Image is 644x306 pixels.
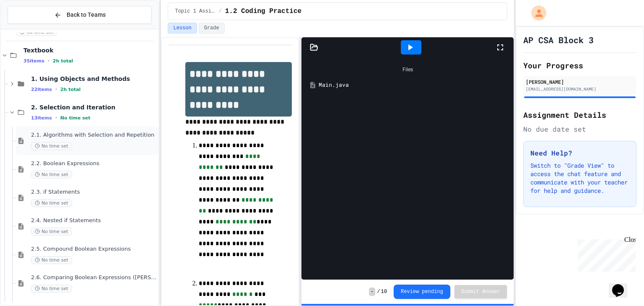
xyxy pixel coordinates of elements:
span: 2.6. Comparing Boolean Expressions ([PERSON_NAME] Laws) [31,274,157,281]
span: 1.2 Coding Practice [225,6,301,16]
iframe: chat widget [574,236,636,272]
span: No time set [31,142,72,150]
h2: Your Progress [523,60,636,71]
span: No time set [31,285,72,293]
span: • [55,114,57,121]
span: - [369,288,375,296]
span: Topic 1 Assignments [175,8,215,15]
button: Submit Answer [454,285,507,298]
span: 2h total [53,58,73,64]
span: / [377,288,380,295]
button: Grade [199,23,225,34]
div: [PERSON_NAME] [526,78,634,86]
span: 35 items [23,58,44,64]
span: Submit Answer [461,288,501,295]
span: Back to Teams [67,10,106,19]
span: No time set [31,228,72,236]
span: • [55,86,57,93]
span: 2.3. if Statements [31,189,157,196]
h3: Need Help? [530,148,629,158]
span: / [218,8,221,15]
span: 2.4. Nested if Statements [31,217,157,224]
span: 10 [381,288,387,295]
div: Files [306,62,510,78]
div: My Account [522,3,548,23]
span: 2.1. Algorithms with Selection and Repetition [31,132,157,139]
span: No time set [31,256,72,264]
span: 2. Selection and Iteration [31,104,157,111]
span: No time set [60,115,91,121]
p: Switch to "Grade View" to access the chat feature and communicate with your teacher for help and ... [530,161,629,195]
span: Textbook [23,47,157,54]
button: Review pending [394,285,450,299]
span: 13 items [31,115,52,121]
div: Main.java [319,81,509,89]
button: Back to Teams [8,6,152,24]
span: No time set [31,199,72,207]
span: 2.5. Compound Boolean Expressions [31,246,157,253]
div: No due date set [523,124,636,134]
div: Chat with us now!Close [3,3,58,53]
span: 1. Using Objects and Methods [31,75,157,83]
h2: Assignment Details [523,109,636,121]
span: No time set [31,171,72,179]
span: • [48,57,49,64]
div: [EMAIL_ADDRESS][DOMAIN_NAME] [526,86,634,92]
span: 22 items [31,87,52,92]
iframe: chat widget [609,272,636,298]
span: 2h total [60,87,81,92]
span: 2.2. Boolean Expressions [31,160,157,167]
button: Lesson [168,23,197,34]
h1: AP CSA Block 3 [523,34,594,46]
